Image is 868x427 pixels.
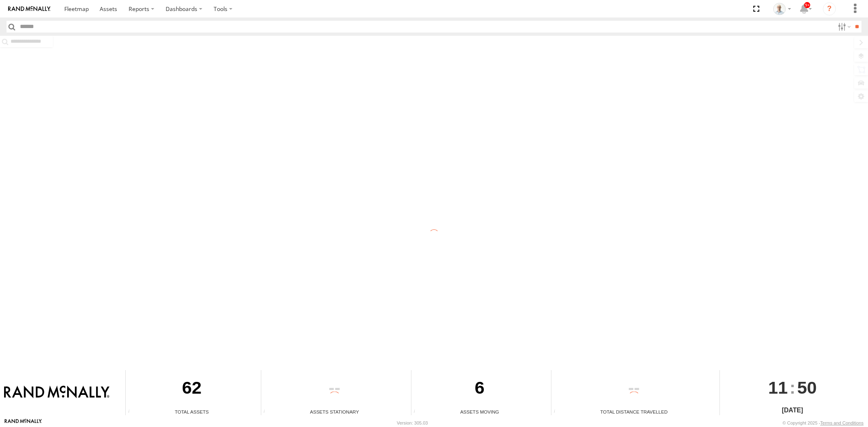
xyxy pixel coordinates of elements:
[835,21,852,33] label: Search Filter Options
[126,370,258,408] div: 62
[397,420,428,425] div: Version: 305.03
[820,420,864,425] a: Terms and Conditions
[8,6,50,12] img: rand-logo.svg
[126,408,258,415] div: Total Assets
[770,3,794,15] div: Kurt Byers
[823,2,836,15] i: ?
[261,409,273,415] div: Total number of assets current stationary.
[720,370,865,405] div: :
[411,370,548,408] div: 6
[797,370,817,405] span: 50
[551,409,564,415] div: Total distance travelled by all assets within specified date range and applied filters
[783,420,864,425] div: © Copyright 2025 -
[4,419,42,427] a: Visit our Website
[720,405,865,415] div: [DATE]
[551,408,717,415] div: Total Distance Travelled
[4,386,109,399] img: Rand McNally
[411,408,548,415] div: Assets Moving
[261,408,408,415] div: Assets Stationary
[768,370,788,405] span: 11
[411,409,424,415] div: Total number of assets current in transit.
[126,409,138,415] div: Total number of Enabled Assets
